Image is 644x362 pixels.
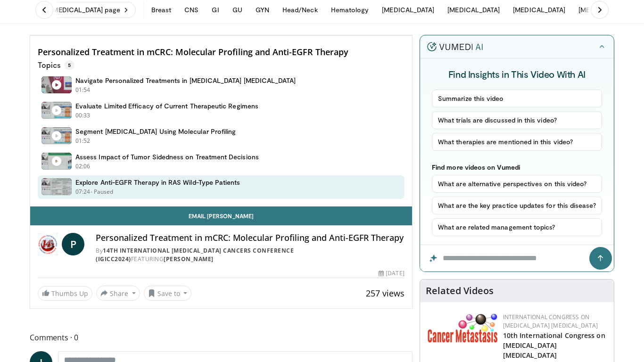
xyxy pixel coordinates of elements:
a: Thumbs Up [38,286,92,301]
h4: Personalized Treatment in mCRC: Molecular Profiling and Anti-EGFR Therapy [38,47,405,58]
button: GYN [250,0,275,19]
button: Save to [144,286,192,301]
div: By FEATURING [96,247,404,263]
button: Share [96,286,140,301]
button: GI [206,0,224,19]
button: GU [227,0,248,19]
h4: Related Videos [426,285,494,296]
a: 14th International [MEDICAL_DATA] Cancers Conference (IGICC2024) [96,247,294,263]
span: Comments 0 [30,331,413,344]
button: What are the key practice updates for this disease? [432,197,602,214]
a: Visit [MEDICAL_DATA] page [30,2,136,18]
span: 5 [64,60,74,70]
div: [DATE] [379,269,404,278]
a: 10th International Congress on [MEDICAL_DATA] [MEDICAL_DATA] [503,331,605,360]
button: What trials are discussed in this video? [432,111,602,129]
img: 6ff8bc22-9509-4454-a4f8-ac79dd3b8976.png.150x105_q85_autocrop_double_scale_upscale_version-0.2.png [428,313,498,343]
button: What therapies are mentioned in this video? [432,133,602,151]
input: Question for the AI [420,245,614,271]
button: [MEDICAL_DATA] [442,0,505,19]
button: What are alternative perspectives on this video? [432,175,602,193]
a: P [62,233,84,255]
p: Topics [38,60,74,70]
button: Breast [146,0,177,19]
button: Head/Neck [277,0,323,19]
img: 14th International Gastrointestinal Cancers Conference (IGICC2024) [38,233,58,255]
p: 07:24 [75,188,91,196]
button: What are related management topics? [432,218,602,236]
img: vumedi-ai-logo.v2.svg [427,42,483,51]
h4: Evaluate Limited Efficacy of Current Therapeutic Regimens [75,102,258,110]
button: Hematology [325,0,375,19]
h4: Segment [MEDICAL_DATA] Using Molecular Profiling [75,127,236,136]
button: Summarize this video [432,90,602,107]
p: 01:52 [75,137,91,145]
p: 02:06 [75,162,91,171]
button: [MEDICAL_DATA] [507,0,571,19]
button: [MEDICAL_DATA] [573,0,636,19]
button: CNS [179,0,204,19]
p: 00:33 [75,111,91,120]
p: - Paused [91,188,114,196]
a: Email [PERSON_NAME] [30,206,412,225]
h4: Explore Anti-EGFR Therapy in RAS Wild-Type Patients [75,178,240,187]
a: [PERSON_NAME] [164,255,214,263]
h4: Navigate Personalized Treatments in [MEDICAL_DATA] [MEDICAL_DATA] [75,76,296,85]
h4: Find Insights in This Video With AI [432,68,602,80]
p: Find more videos on Vumedi [432,163,602,171]
button: [MEDICAL_DATA] [376,0,440,19]
h4: Personalized Treatment in mCRC: Molecular Profiling and Anti-EGFR Therapy [96,233,404,243]
p: 01:54 [75,86,91,94]
span: 257 views [366,288,405,299]
h4: Assess Impact of Tumor Sidedness on Treatment Decisions [75,153,259,161]
a: International Congress on [MEDICAL_DATA] [MEDICAL_DATA] [503,313,598,329]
